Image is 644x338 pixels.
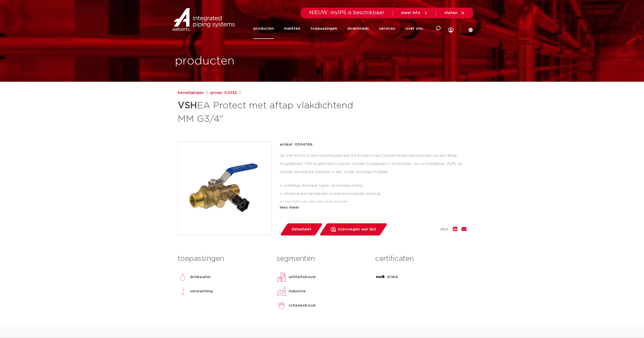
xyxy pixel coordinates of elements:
[178,90,204,96] a: beveiligingen
[375,272,385,282] img: KIWA
[190,288,213,294] p: verwarming
[276,300,287,311] img: scheepsbouw
[405,18,423,39] a: over ons
[253,18,423,39] nav: Menu
[280,205,467,211] div: lees meer
[401,11,420,15] span: meer info
[289,288,306,294] p: industrie
[444,11,465,15] a: sluiten
[276,286,287,296] img: industrie
[280,142,312,148] p: artikel: 0504768
[178,98,368,125] h1: EA Protect met aftap vlakdichtend MM G3/4"
[387,274,398,280] p: KIWA
[178,286,188,296] img: verwarming
[190,274,211,280] p: drinkwater
[448,17,453,40] div: my IPS
[178,272,188,282] img: drinkwater
[284,18,300,39] a: markten
[289,274,316,280] p: utiliteitsbouw
[375,254,466,264] h3: certificaten
[444,11,457,15] span: sluiten
[210,90,237,96] a: groep: K2332
[347,18,369,39] a: downloads
[291,225,311,233] span: datasheet
[280,223,323,235] a: datasheet
[178,254,269,264] h3: toepassingen
[178,142,271,235] img: Product Image for VSH EA Protect met aftap vlakdichtend MM G3/4"
[284,190,467,198] li: afneembare handgreep en blijvend soepele werking
[280,152,467,202] div: De VSH K2332 is een waterkogelkraan EA Protect met 2 buitendraad aansluitingen en een aftap mogel...
[276,254,368,264] h3: segmenten
[178,101,197,110] strong: VSH
[276,272,287,282] img: utiliteitsbouw
[440,226,449,232] span: deel:
[338,225,376,233] span: toevoegen aan lijst
[309,10,385,15] span: NIEUW: myIPS is beschikbaar
[379,18,395,39] a: services
[289,302,316,309] p: scheepsbouw
[253,18,274,39] a: producten
[310,18,337,39] a: toepassingen
[284,198,467,206] li: voorzien van alle relevante keuren
[284,182,467,190] li: volledige doorlaat (geen stromingsverlies)
[401,11,428,15] a: meer info
[175,53,235,69] h1: producten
